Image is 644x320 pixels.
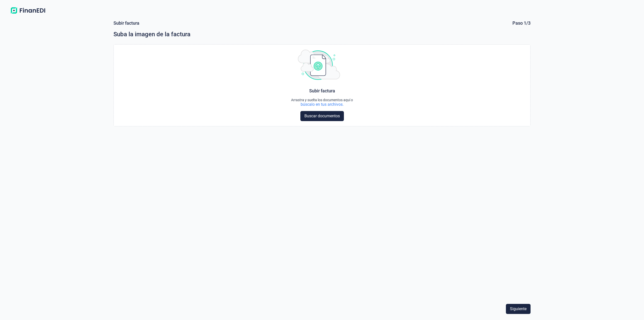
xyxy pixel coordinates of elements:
button: Buscar documentos [300,111,344,121]
div: Suba la imagen de la factura [113,30,531,38]
div: Subir factura [309,88,335,94]
div: búscalo en tus archivos. [291,102,353,107]
button: Siguiente [506,304,531,314]
span: Buscar documentos [304,113,340,119]
div: Subir factura [113,20,139,26]
img: Logo de aplicación [8,6,48,15]
img: upload img [298,50,340,80]
div: Paso 1/3 [512,20,531,26]
span: Siguiente [510,306,527,312]
div: búscalo en tus archivos. [301,102,344,107]
div: Arrastra y suelta los documentos aquí o [291,98,353,102]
